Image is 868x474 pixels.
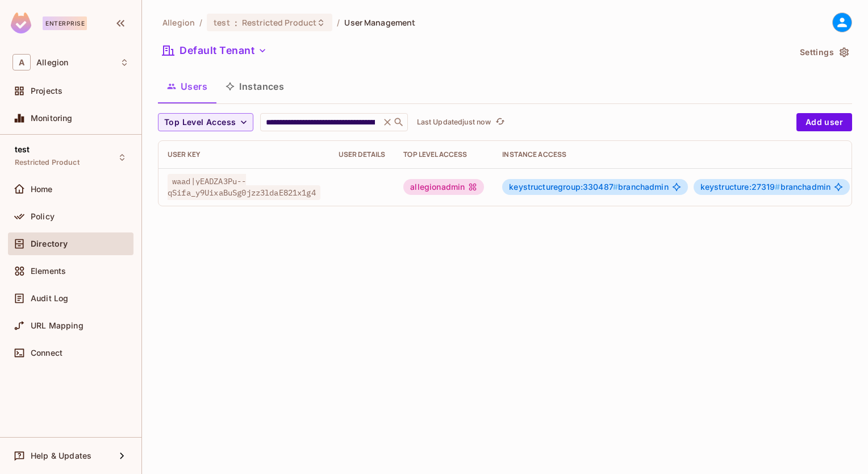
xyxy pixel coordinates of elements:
li: / [337,17,340,28]
span: User Management [344,17,415,28]
div: allegionadmin [403,179,484,195]
span: Audit Log [31,294,68,303]
div: User Details [339,150,386,159]
span: branchadmin [509,182,668,192]
span: test [15,145,30,154]
div: Enterprise [43,16,87,30]
span: branchadmin [700,182,831,192]
span: Click to refresh data [491,115,507,129]
span: URL Mapping [31,321,84,330]
span: keystructuregroup:330487 [509,182,618,192]
span: Projects [31,86,62,95]
span: # [613,182,618,192]
span: keystructure:27319 [700,182,781,192]
span: Help & Updates [31,451,91,460]
p: Last Updated just now [417,118,491,127]
button: Top Level Access [158,113,253,131]
span: : [234,18,238,27]
button: Add user [796,113,852,131]
div: User Key [168,150,320,159]
button: refresh [494,115,507,129]
button: Settings [795,43,852,61]
span: Top Level Access [164,115,236,130]
div: Top Level Access [403,150,484,159]
button: Users [158,72,216,101]
span: test [214,17,230,28]
span: Workspace: Allegion [36,58,68,67]
span: Monitoring [31,114,73,123]
button: Default Tenant [158,41,272,60]
img: SReyMgAAAABJRU5ErkJggg== [11,13,31,34]
span: refresh [495,117,505,128]
span: Directory [31,239,68,248]
span: # [775,182,780,192]
span: waad|yEADZA3Pu--qSifa_y9UixaBuSg0jzz3ldaE821x1g4 [168,174,320,200]
span: Home [31,185,53,194]
span: Policy [31,212,55,221]
span: Restricted Product [15,158,80,167]
span: Connect [31,348,62,357]
li: / [199,17,202,28]
span: Elements [31,267,66,276]
span: Restricted Product [242,17,316,28]
span: A [12,54,31,70]
span: the active workspace [162,17,195,28]
button: Instances [216,72,293,101]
